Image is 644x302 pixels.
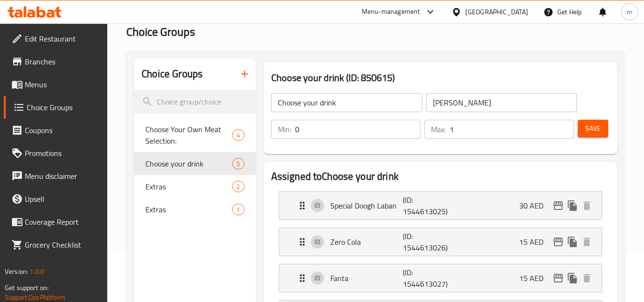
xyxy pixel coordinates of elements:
h3: Choose your drink (ID: 850615) [271,70,610,85]
a: Coupons [4,119,108,142]
a: Edit Restaurant [4,27,108,50]
li: Expand [271,187,610,224]
p: (ID: 1544613026) [403,230,451,253]
button: Save [578,120,608,137]
span: Choose your drink [145,158,232,169]
span: m [627,7,633,17]
span: Choice Groups [126,21,195,42]
p: Fanta [330,272,403,284]
span: Grocery Checklist [25,239,100,250]
span: Extras [145,181,232,192]
span: 2 [233,182,244,191]
p: Max: [431,124,446,135]
p: (ID: 1544613027) [403,267,451,290]
button: edit [551,235,565,249]
a: Menu disclaimer [4,165,108,187]
div: Expand [279,228,602,256]
button: duplicate [565,198,580,213]
div: Choices [232,181,244,192]
span: Version: [5,265,28,278]
span: Coupons [25,125,100,136]
p: 30 AED [519,200,551,211]
p: Min: [278,124,291,135]
div: Expand [279,264,602,292]
a: Branches [4,50,108,73]
span: Coverage Report [25,216,100,228]
div: Extras1 [134,198,256,221]
div: Choose your drink5 [134,152,256,175]
button: duplicate [565,235,580,249]
li: Expand [271,224,610,260]
p: 15 AED [519,236,551,248]
div: [GEOGRAPHIC_DATA] [465,7,528,17]
a: Coverage Report [4,210,108,233]
span: Save [585,123,601,135]
button: duplicate [565,271,580,285]
span: Menus [25,79,100,90]
div: Expand [279,192,602,219]
p: (ID: 1544613025) [403,194,451,217]
div: Extras2 [134,175,256,198]
a: Promotions [4,142,108,165]
h2: Assigned to Choose your drink [271,169,610,184]
p: 15 AED [519,272,551,284]
span: Choice Groups [27,102,100,113]
button: delete [580,235,594,249]
a: Menus [4,73,108,96]
span: Edit Restaurant [25,33,100,44]
a: Choice Groups [4,96,108,119]
span: 1 [233,205,244,214]
span: Get support on: [5,281,49,294]
span: 5 [233,159,244,168]
span: Menu disclaimer [25,170,100,182]
p: Special Doogh Laban [330,200,403,211]
span: Extras [145,204,232,215]
span: Branches [25,56,100,67]
div: Menu-management [362,6,420,18]
button: delete [580,198,594,213]
li: Expand [271,260,610,296]
span: 4 [233,131,244,140]
div: Choose Your Own Meat Selection:4 [134,118,256,152]
div: Choices [232,204,244,215]
button: delete [580,271,594,285]
h2: Choice Groups [142,67,203,81]
a: Upsell [4,187,108,210]
span: Upsell [25,193,100,205]
span: Choose Your Own Meat Selection: [145,124,232,146]
span: Promotions [25,147,100,159]
input: search [134,90,256,114]
p: Zero Cola [330,236,403,248]
a: Grocery Checklist [4,233,108,256]
span: 1.0.0 [30,265,44,278]
button: edit [551,271,565,285]
button: edit [551,198,565,213]
div: Choices [232,129,244,141]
